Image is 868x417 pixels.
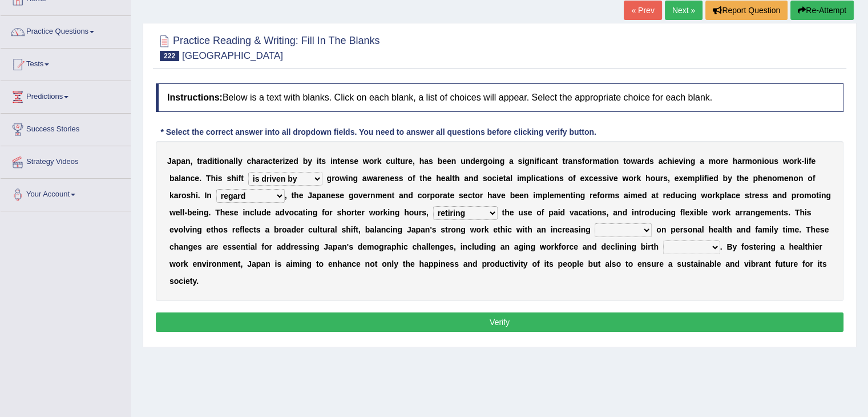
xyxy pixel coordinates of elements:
[283,157,285,166] b: i
[526,174,531,183] b: p
[594,174,598,183] b: e
[319,157,322,166] b: t
[461,157,466,166] b: u
[247,157,251,166] b: c
[335,174,340,183] b: o
[441,174,446,183] b: e
[185,157,191,166] b: n
[700,157,704,166] b: a
[622,174,628,183] b: w
[353,191,358,200] b: o
[530,157,535,166] b: n
[442,157,447,166] b: e
[340,191,344,200] b: e
[496,174,499,183] b: i
[480,157,483,166] b: r
[241,174,244,183] b: t
[518,157,522,166] b: s
[256,157,261,166] b: a
[368,191,370,200] b: r
[631,157,637,166] b: w
[554,174,559,183] b: n
[624,1,661,20] a: « Prev
[633,174,636,183] b: r
[206,174,211,183] b: T
[789,174,794,183] b: n
[503,174,506,183] b: t
[285,191,287,200] b: ,
[291,191,294,200] b: t
[362,174,367,183] b: a
[499,174,503,183] b: e
[370,191,376,200] b: n
[784,174,789,183] b: e
[688,174,695,183] b: m
[445,174,450,183] b: a
[500,157,505,166] b: g
[722,174,728,183] b: b
[354,157,358,166] b: e
[672,157,675,166] b: i
[544,174,547,183] b: t
[539,157,542,166] b: i
[604,157,607,166] b: t
[373,174,377,183] b: a
[769,157,774,166] b: u
[742,157,745,166] b: r
[763,174,768,183] b: e
[331,191,336,200] b: e
[774,157,778,166] b: s
[408,157,413,166] b: e
[337,157,340,166] b: t
[589,174,594,183] b: c
[524,157,530,166] b: g
[542,157,546,166] b: c
[1,114,131,142] a: Success Stories
[813,174,815,183] b: f
[737,174,740,183] b: t
[609,157,614,166] b: o
[231,174,236,183] b: h
[772,174,777,183] b: o
[733,157,738,166] b: h
[808,174,813,183] b: o
[348,174,353,183] b: n
[649,157,654,166] b: s
[709,157,716,166] b: m
[233,157,236,166] b: l
[422,174,427,183] b: h
[199,174,201,183] b: .
[385,174,390,183] b: n
[809,157,812,166] b: f
[174,191,179,200] b: a
[753,174,758,183] b: p
[568,157,572,166] b: a
[488,157,493,166] b: o
[195,174,199,183] b: e
[609,174,613,183] b: v
[568,174,573,183] b: o
[660,174,663,183] b: r
[399,174,403,183] b: s
[349,157,354,166] b: s
[573,174,576,183] b: f
[464,174,469,183] b: a
[169,191,174,200] b: k
[626,157,631,166] b: o
[744,174,749,183] b: e
[691,157,696,166] b: g
[285,157,289,166] b: z
[650,174,655,183] b: o
[181,191,187,200] b: o
[550,157,555,166] b: n
[174,174,179,183] b: a
[709,174,713,183] b: e
[757,157,762,166] b: n
[655,174,660,183] b: u
[369,157,374,166] b: o
[400,157,405,166] b: u
[395,157,398,166] b: l
[335,191,340,200] b: s
[758,174,763,183] b: h
[363,191,368,200] b: e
